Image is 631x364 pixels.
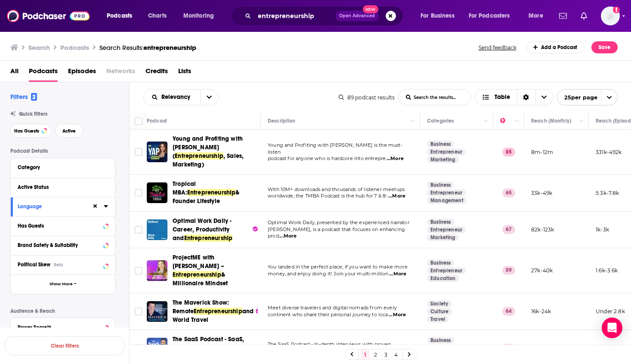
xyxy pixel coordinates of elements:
[495,94,510,100] span: Table
[557,89,618,105] button: open menu
[576,116,587,126] button: Column Actions
[178,64,191,82] span: Lists
[427,219,454,225] a: Business
[502,266,515,275] p: 59
[381,349,390,360] a: 3
[335,11,379,21] button: Open AdvancedNew
[427,156,459,163] a: Marketing
[173,271,221,278] span: Entrepreneurship
[54,262,63,268] div: Beta
[200,89,218,105] button: open menu
[31,93,37,101] span: 2
[18,162,108,173] button: Category
[475,89,554,105] h2: Choose View
[531,116,571,126] div: Reach (Monthly)
[143,43,196,52] span: entrepreneurship
[135,189,142,197] span: Toggle select row
[147,301,167,322] a: The Maverick Show: Remote Entrepreneurship and World Travel
[145,64,168,82] a: Credits
[175,152,223,160] span: Entrepreneurship
[502,148,515,156] p: 85
[392,349,400,360] a: 4
[60,43,89,52] h3: Podcasts
[173,180,196,196] span: Tropical MBA:
[18,220,108,231] button: Has Guests
[11,275,115,294] button: Show More
[18,242,101,248] div: Brand Safety & Suitability
[142,9,172,23] a: Charts
[339,94,395,101] div: 89 podcast results
[427,267,466,274] a: Entrepreneur
[147,260,167,281] img: ProjectME with Tiffany Carter – Entrepreneurship & Millionaire Mindset
[427,182,454,188] a: Business
[18,184,102,190] div: Active Status
[463,9,523,23] button: open menu
[68,64,96,82] a: Episodes
[107,10,132,22] span: Podcasts
[173,271,228,287] span: & Millionaire Mindset
[268,264,408,270] span: You landed in the perfect place, if you want to make more
[531,226,554,233] p: 82k-123k
[427,308,452,315] a: Culture
[18,321,108,332] button: Power Score™
[10,308,115,314] p: Audience & Reach
[161,94,193,100] span: Relevancy
[502,344,515,352] p: 60
[517,89,535,105] div: Sort Direction
[363,5,378,13] span: New
[147,182,167,203] a: Tropical MBA: Entrepreneurship & Founder Lifestyle
[613,6,620,13] svg: Add a profile image
[147,219,167,240] a: Optimal Work Daily - Career, Productivity and Entrepreneurship
[427,148,466,155] a: Entrepreneur
[135,226,142,234] span: Toggle select row
[427,275,459,282] a: Education
[18,259,108,270] button: Political SkewBeta
[339,14,375,18] span: Open Advanced
[268,341,391,347] span: The SaaS Podcast - In-depth interviews with proven
[476,44,519,51] button: Send feedback
[19,111,47,117] span: Quick Filters
[173,299,229,315] span: The Maverick Show: Remote
[173,135,258,169] a: Young and Profiting with [PERSON_NAME] (Entrepreneurship, Sales, Marketing)
[502,307,515,315] p: 64
[596,226,609,233] p: 1k-3k
[10,64,19,82] a: All
[173,254,225,270] span: ProjectME with [PERSON_NAME] –
[183,10,214,22] span: Monitoring
[55,124,83,138] button: Active
[18,182,108,192] button: Active Status
[18,240,108,250] button: Brand Safety & Suitability
[268,155,386,161] span: podcast for anyone who is hardcore into entrepre
[135,308,142,315] span: Toggle select row
[577,9,591,23] a: Show notifications dropdown
[135,148,142,156] span: Toggle select row
[147,116,167,126] div: Podcast
[387,155,404,162] span: ...More
[601,6,620,25] span: Logged in as kochristina
[596,189,619,197] p: 5.3k-7.8k
[10,148,115,154] p: Podcast Details
[268,312,388,318] span: continent who share their personal journey to loca
[408,116,418,126] button: Column Actions
[526,41,585,53] a: Add a Podcast
[591,41,618,53] button: Save
[18,164,102,170] div: Category
[502,188,515,197] p: 65
[173,180,258,206] a: Tropical MBA:Entrepreneurship& Founder Lifestyle
[28,43,50,52] h3: Search
[135,267,142,275] span: Toggle select row
[147,338,167,358] img: The SaaS Podcast - SaaS, Startups, Growth Hacking & Entrepreneurship
[101,9,143,23] button: open menu
[601,6,620,25] img: User Profile
[268,193,387,199] span: worldwide, the TMBA Podcast is the hub for 7 & 8-
[268,142,402,155] span: Young and Profiting with [PERSON_NAME] is the must-listen
[427,337,454,344] a: Business
[427,259,454,266] a: Business
[388,193,405,200] span: ...More
[596,308,625,315] p: Under 2.8k
[173,217,258,243] a: Optimal Work Daily - Career, Productivity andEntrepreneurship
